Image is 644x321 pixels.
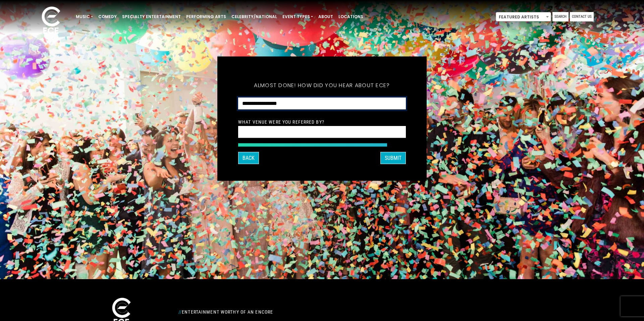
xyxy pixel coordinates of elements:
h5: Almost done! How did you hear about ECE? [238,73,406,98]
a: Performing Arts [183,11,229,22]
a: About [316,11,336,22]
span: Featured Artists [496,12,551,21]
a: Specialty Entertainment [119,11,183,22]
button: Back [238,152,259,164]
a: Event Types [280,11,316,22]
div: Entertainment Worthy of an Encore [174,307,396,317]
img: ece_new_logo_whitev2-1.png [34,5,68,37]
span: // [178,309,182,315]
a: Celebrity/National [229,11,280,22]
a: Comedy [96,11,119,22]
button: SUBMIT [380,152,406,164]
label: What venue were you referred by? [238,119,324,125]
select: How did you hear about ECE [238,98,406,110]
a: Locations [336,11,366,22]
span: Featured Artists [496,12,551,22]
a: Search [552,12,569,21]
a: Contact Us [570,12,594,21]
a: Music [73,11,96,22]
